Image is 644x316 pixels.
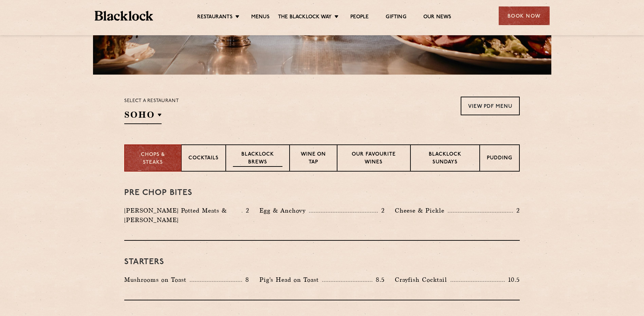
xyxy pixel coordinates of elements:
[350,14,369,21] a: People
[418,151,473,167] p: Blacklock Sundays
[499,6,550,25] div: Book Now
[278,14,332,21] a: The Blacklock Way
[242,275,249,284] p: 8
[423,14,452,21] a: Our News
[513,206,520,215] p: 2
[344,151,403,167] p: Our favourite wines
[124,206,242,225] p: [PERSON_NAME] Potted Meats & [PERSON_NAME]
[95,11,153,21] img: BL_Textured_Logo-footer-cropped.svg
[132,151,174,166] p: Chops & Steaks
[395,206,448,215] p: Cheese & Pickle
[461,97,520,115] a: View PDF Menu
[124,109,162,124] h2: SOHO
[386,14,406,21] a: Gifting
[378,206,385,215] p: 2
[124,275,190,284] p: Mushrooms on Toast
[124,189,520,197] h3: Pre Chop Bites
[297,151,330,167] p: Wine on Tap
[124,97,179,105] p: Select a restaurant
[233,151,282,167] p: Blacklock Brews
[197,14,233,21] a: Restaurants
[372,275,385,284] p: 8.5
[242,206,249,215] p: 2
[124,258,520,266] h3: Starters
[395,275,450,284] p: Crayfish Cocktail
[259,206,309,215] p: Egg & Anchovy
[505,275,520,284] p: 10.5
[259,275,322,284] p: Pig's Head on Toast
[487,155,512,163] p: Pudding
[188,155,219,163] p: Cocktails
[251,14,270,21] a: Menus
